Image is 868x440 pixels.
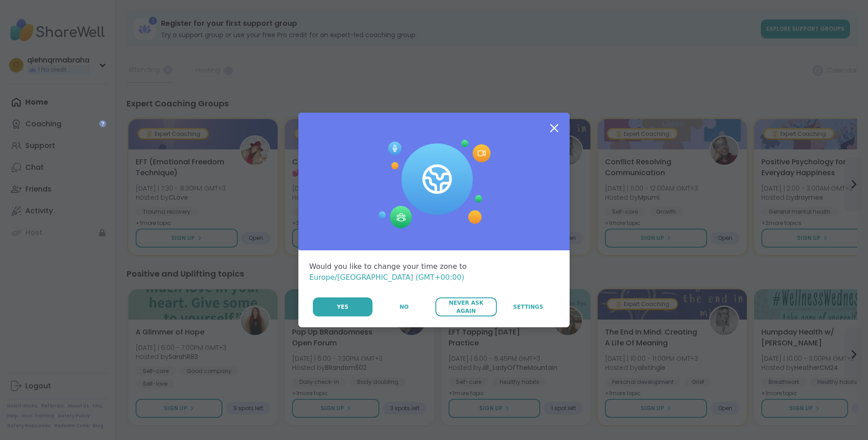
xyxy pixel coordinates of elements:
span: Europe/[GEOGRAPHIC_DATA] (GMT+00:00) [309,273,464,282]
span: Yes [337,303,349,311]
button: Yes [313,297,373,316]
a: Settings [498,297,559,316]
button: Never Ask Again [435,297,496,316]
span: Settings [513,303,543,311]
iframe: Spotlight [99,120,106,127]
div: Would you like to change your time zone to [309,261,559,283]
button: No [373,297,434,316]
span: No [400,303,409,311]
img: Session Experience [377,140,491,229]
span: Never Ask Again [440,299,492,315]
